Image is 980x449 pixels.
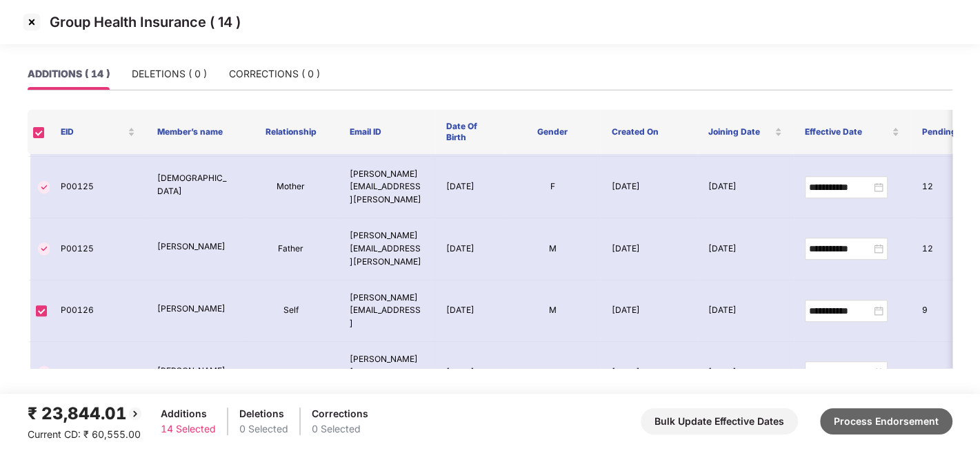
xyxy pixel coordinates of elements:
[312,406,368,421] div: Corrections
[435,157,504,219] td: [DATE]
[243,218,339,280] td: Father
[50,14,241,30] p: Group Health Insurance ( 14 )
[339,218,435,280] td: [PERSON_NAME][EMAIL_ADDRESS][PERSON_NAME]
[28,66,110,82] div: ADDITIONS ( 14 )
[697,110,794,154] th: Joining Date
[50,157,146,219] td: P00125
[641,408,798,434] button: Bulk Update Effective Dates
[339,110,435,154] th: Email ID
[697,280,794,343] td: [DATE]
[339,280,435,343] td: [PERSON_NAME][EMAIL_ADDRESS]
[435,342,504,404] td: [DATE]
[601,342,697,404] td: [DATE]
[504,342,601,404] td: F
[132,66,207,82] div: DELETIONS ( 0 )
[504,218,601,280] td: M
[339,342,435,404] td: [PERSON_NAME][EMAIL_ADDRESS]
[243,280,339,343] td: Self
[157,303,232,316] p: [PERSON_NAME]
[435,218,504,280] td: [DATE]
[697,157,794,219] td: [DATE]
[312,421,368,437] div: 0 Selected
[50,218,146,280] td: P00125
[36,179,52,195] img: svg+xml;base64,PHN2ZyBpZD0iVGljay0zMngzMiIgeG1sbnM9Imh0dHA6Ly93d3cudzMub3JnLzIwMDAvc3ZnIiB3aWR0aD...
[697,342,794,404] td: [DATE]
[28,428,141,440] span: Current CD: ₹ 60,555.00
[157,172,232,198] p: [DEMOGRAPHIC_DATA]
[239,406,288,421] div: Deletions
[36,364,52,381] img: svg+xml;base64,PHN2ZyBpZD0iVGljay0zMngzMiIgeG1sbnM9Imh0dHA6Ly93d3cudzMub3JnLzIwMDAvc3ZnIiB3aWR0aD...
[243,157,339,219] td: Mother
[504,157,601,219] td: F
[435,280,504,343] td: [DATE]
[239,421,288,437] div: 0 Selected
[161,406,216,421] div: Additions
[21,11,43,33] img: svg+xml;base64,PHN2ZyBpZD0iQ3Jvc3MtMzJ4MzIiIHhtbG5zPSJodHRwOi8vd3d3LnczLm9yZy8yMDAwL3N2ZyIgd2lkdG...
[127,405,143,422] img: svg+xml;base64,PHN2ZyBpZD0iQmFjay0yMHgyMCIgeG1sbnM9Imh0dHA6Ly93d3cudzMub3JnLzIwMDAvc3ZnIiB3aWR0aD...
[601,110,697,154] th: Created On
[61,126,125,137] span: EID
[601,218,697,280] td: [DATE]
[820,408,952,434] button: Process Endorsement
[697,218,794,280] td: [DATE]
[146,110,243,154] th: Member’s name
[601,157,697,219] td: [DATE]
[504,280,601,343] td: M
[36,240,52,257] img: svg+xml;base64,PHN2ZyBpZD0iVGljay0zMngzMiIgeG1sbnM9Imh0dHA6Ly93d3cudzMub3JnLzIwMDAvc3ZnIiB3aWR0aD...
[243,110,339,154] th: Relationship
[50,280,146,343] td: P00126
[161,421,216,437] div: 14 Selected
[229,66,320,82] div: CORRECTIONS ( 0 )
[50,342,146,404] td: P00126
[157,365,232,378] p: [PERSON_NAME]
[804,126,889,137] span: Effective Date
[793,110,910,154] th: Effective Date
[339,157,435,219] td: [PERSON_NAME][EMAIL_ADDRESS][PERSON_NAME]
[50,110,146,154] th: EID
[157,240,232,254] p: [PERSON_NAME]
[28,401,143,427] div: ₹ 23,844.01
[504,110,601,154] th: Gender
[435,110,504,154] th: Date Of Birth
[708,126,772,137] span: Joining Date
[601,280,697,343] td: [DATE]
[243,342,339,404] td: Spouse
